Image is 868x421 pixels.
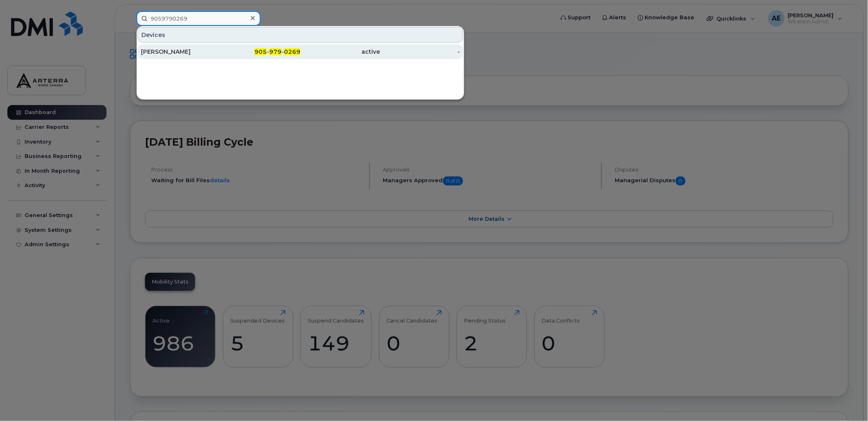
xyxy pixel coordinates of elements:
[269,48,282,55] span: 979
[138,44,463,59] a: [PERSON_NAME]905-979-0269active-
[141,48,221,56] div: [PERSON_NAME]
[300,48,380,56] div: active
[138,27,463,43] div: Devices
[380,48,460,56] div: -
[284,48,300,55] span: 0269
[221,48,301,56] div: - -
[254,48,267,55] span: 905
